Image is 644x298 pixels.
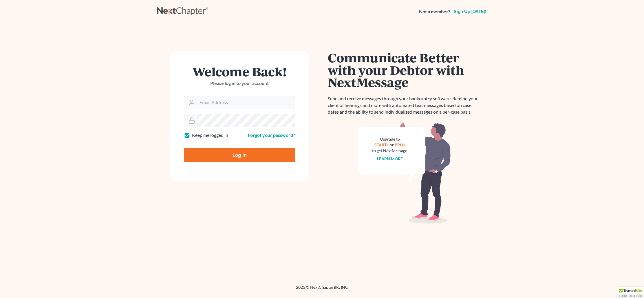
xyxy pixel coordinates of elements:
[184,148,295,162] input: Log In
[157,284,487,295] div: 2025 © NextChapterBK, INC
[358,122,451,224] img: nextmessage_bg-59042aed3d76b12b5cd301f8e5b87938c9018125f34e5fa2b7a6b67550977c72.svg
[377,156,403,161] a: Learn more
[372,136,408,142] div: Upgrade to
[248,132,295,138] a: Forgot your password?
[328,51,481,88] h1: Communicate Better with your Debtor with NextMessage
[328,95,481,115] p: Send and receive messages through your bankruptcy software. Remind your client of hearings and mo...
[419,8,450,15] strong: Not a member?
[390,142,394,147] span: or
[395,142,406,147] a: PRO+
[375,142,389,147] a: START+
[184,65,295,78] h1: Welcome Back!
[197,96,295,109] input: Email Address
[617,287,644,298] div: TrustedSite Certified
[184,80,295,87] p: Please log in to your account
[192,132,228,139] label: Keep me logged in
[453,9,487,14] a: Sign up [DATE]!
[372,148,408,154] div: to get NextMessage.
